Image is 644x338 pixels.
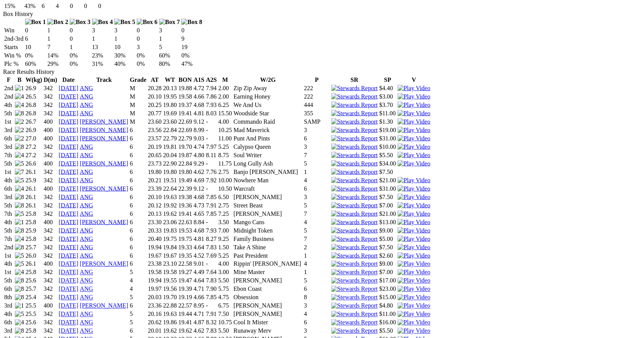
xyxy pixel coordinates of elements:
td: M [129,84,147,92]
td: 1 [159,35,181,43]
td: 7.94 [206,84,217,92]
a: [DATE] [59,236,78,242]
td: 26.9 [25,84,43,92]
a: ANG [80,93,93,100]
td: 342 [43,93,58,100]
td: 0 [136,27,158,34]
img: Stewards Report [331,85,378,92]
img: 5 [15,210,24,217]
th: B [14,76,24,84]
td: Plc % [4,60,24,68]
img: Box 3 [70,19,91,26]
img: Box 1 [25,19,46,26]
td: 6.25 [218,101,232,109]
img: Play Video [398,110,430,117]
td: 19.80 [163,101,177,109]
img: Stewards Report [331,311,378,318]
img: Play Video [398,311,430,318]
img: Play Video [398,127,430,134]
img: 8 [15,244,24,251]
th: BON [178,76,192,84]
a: ANG [80,177,93,183]
td: 60% [159,52,181,59]
img: Play Video [398,85,430,92]
td: 26.8 [25,110,43,117]
td: 6 [25,35,46,43]
img: 8 [15,294,24,301]
th: SP [379,76,396,84]
a: [DATE] [59,261,78,267]
a: View replay [398,252,430,259]
a: [DATE] [59,219,78,225]
img: Stewards Report [331,269,378,276]
td: 0 [69,35,91,43]
img: Play Video [398,286,430,293]
td: 342 [43,101,58,109]
img: 4 [15,236,24,242]
a: [DATE] [59,294,78,301]
td: 10 [114,43,136,51]
img: Stewards Report [331,93,378,100]
img: Stewards Report [331,294,378,301]
td: 0 [25,27,46,34]
img: Play Video [398,294,430,301]
img: 4 [15,185,24,192]
th: A1S [193,76,205,84]
th: Track [80,76,129,84]
a: View replay [398,269,430,276]
a: View replay [398,219,430,225]
td: 0% [69,52,91,59]
th: AT [147,76,162,84]
td: $3.00 [379,93,396,100]
td: 30% [114,52,136,59]
a: ANG [80,277,93,284]
img: Stewards Report [331,110,378,117]
a: View replay [398,261,430,267]
a: [DATE] [59,110,78,116]
td: 29% [47,60,69,68]
a: [DATE] [59,303,78,309]
a: [DATE] [59,93,78,100]
img: Stewards Report [331,202,378,209]
img: Stewards Report [331,102,378,108]
img: Stewards Report [331,319,378,326]
td: 0% [25,52,46,59]
th: WT [163,76,177,84]
td: 80% [159,60,181,68]
img: 1 [15,303,24,309]
a: View replay [398,303,430,309]
img: Play Video [398,177,430,184]
td: 0 [98,2,111,10]
th: F [4,76,14,84]
a: [DATE] [59,202,78,209]
td: Starts [4,43,24,51]
img: 7 [15,169,24,175]
td: 6 [41,2,54,10]
td: $4.40 [379,84,396,92]
td: 19.88 [178,84,192,92]
img: Play Video [398,277,430,284]
td: 0 [181,27,203,34]
td: 23% [92,52,113,59]
td: 1 [92,35,113,43]
td: 19 [181,43,203,51]
td: 444 [304,101,330,109]
td: 1 [47,27,69,34]
td: 2.00 [218,84,232,92]
a: View replay [398,244,430,250]
td: 7.86 [206,93,217,100]
a: View replay [398,102,430,108]
td: 1 [114,35,136,43]
img: Play Video [398,194,430,201]
a: View replay [398,85,430,91]
img: 8 [15,143,24,150]
img: Stewards Report [331,127,378,134]
td: 0 [136,35,158,43]
td: 15% [4,2,23,10]
a: View replay [398,177,430,183]
td: 2nd-3rd [4,35,24,43]
a: [DATE] [59,85,78,91]
td: 0 [70,2,83,10]
td: 26.8 [25,101,43,109]
img: Stewards Report [331,169,378,175]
